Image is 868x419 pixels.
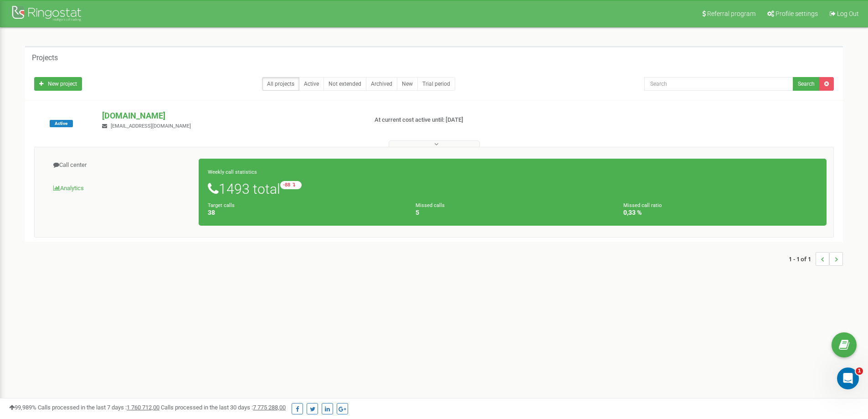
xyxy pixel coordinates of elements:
span: 1 [856,367,863,375]
p: [DOMAIN_NAME] [102,110,360,122]
span: Calls processed in the last 30 days : [161,404,286,411]
small: Missed call ratio [623,202,662,208]
h1: 1493 total [208,181,817,197]
h5: Projects [32,54,58,62]
span: [EMAIL_ADDRESS][DOMAIN_NAME] [111,123,191,129]
a: Not extended [324,77,366,91]
a: All projects [262,77,299,91]
u: 1 760 712,00 [127,404,159,411]
span: 99,989% [9,404,36,411]
a: Archived [366,77,397,91]
span: Active [50,120,73,127]
span: Profile settings [776,10,818,17]
button: Search [793,77,820,91]
nav: ... [789,243,843,275]
span: Calls processed in the last 7 days : [38,404,159,411]
u: 7 775 288,00 [253,404,286,411]
h4: 5 [416,209,610,216]
span: 1 - 1 of 1 [789,252,816,266]
span: Log Out [837,10,859,17]
span: Referral program [707,10,755,17]
input: Search [644,77,793,91]
a: Call center [41,154,199,176]
h4: 0,33 % [623,209,817,216]
a: New [397,77,418,91]
iframe: Intercom live chat [837,367,859,389]
h4: 38 [208,209,402,216]
a: Analytics [41,177,199,200]
a: Trial period [417,77,455,91]
small: Missed calls [416,202,445,208]
small: Target calls [208,202,235,208]
p: At current cost active until: [DATE] [375,116,564,124]
a: Active [299,77,324,91]
a: New project [34,77,82,91]
small: Weekly call statistics [208,169,257,175]
small: -88 [280,181,302,189]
